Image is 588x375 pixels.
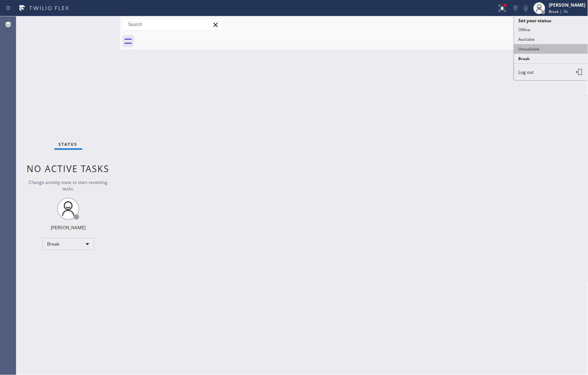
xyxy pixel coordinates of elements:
[123,19,222,30] input: Search
[549,9,568,14] span: Break | 1h
[521,3,531,13] button: Mute
[51,224,86,231] div: [PERSON_NAME]
[27,162,110,175] span: No active tasks
[59,142,78,147] span: Status
[549,2,586,8] div: [PERSON_NAME]
[42,238,94,250] div: Break
[29,179,108,192] span: Change activity state to start receiving tasks.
